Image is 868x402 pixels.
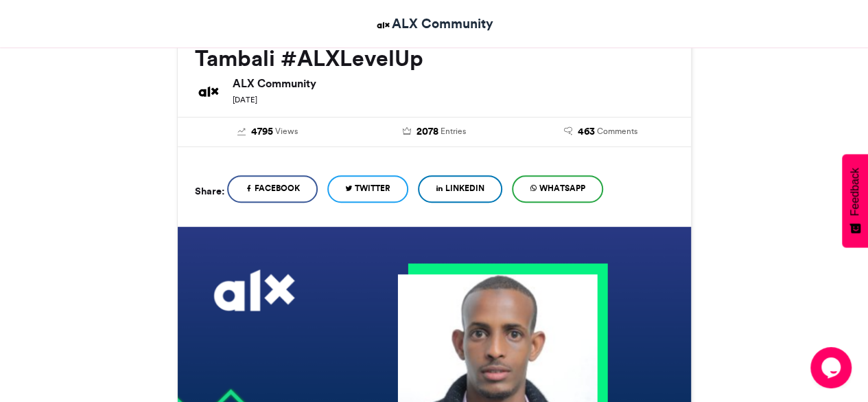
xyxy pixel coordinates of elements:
[528,124,674,139] a: 463 Comments
[418,175,502,203] a: LinkedIn
[597,125,637,137] span: Comments
[195,182,224,200] h5: Share:
[810,347,854,388] iframe: chat widget
[227,175,318,203] a: Facebook
[233,78,674,89] h6: ALX Community
[842,154,868,247] button: Feedback - Show survey
[361,124,507,139] a: 2078 Entries
[233,95,257,104] small: [DATE]
[416,124,438,139] span: 2078
[195,124,341,139] a: 4795 Views
[849,168,861,216] span: Feedback
[375,16,392,34] img: ALX Community
[375,14,493,34] a: ALX Community
[195,46,674,71] h2: Tambali #ALXLevelUp
[539,182,585,194] span: WhatsApp
[251,124,273,139] span: 4795
[512,175,603,203] a: WhatsApp
[578,124,595,139] span: 463
[275,125,298,137] span: Views
[255,182,300,194] span: Facebook
[445,182,484,194] span: LinkedIn
[195,78,222,105] img: ALX Community
[355,182,390,194] span: Twitter
[440,125,465,137] span: Entries
[327,175,408,203] a: Twitter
